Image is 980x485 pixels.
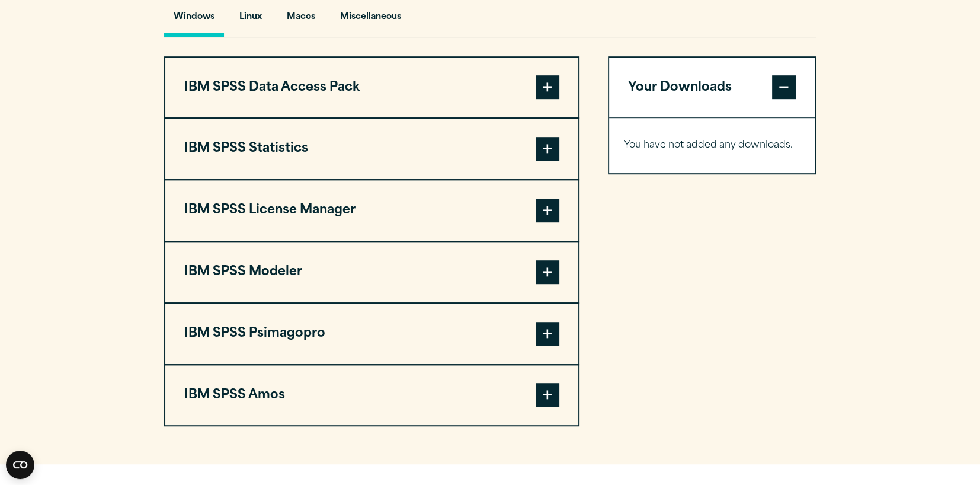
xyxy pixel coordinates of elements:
button: IBM SPSS Data Access Pack [165,58,578,118]
button: IBM SPSS License Manager [165,180,578,241]
button: Windows [164,3,224,37]
p: You have not added any downloads. [624,137,800,154]
button: IBM SPSS Amos [165,365,578,426]
button: Macos [277,3,325,37]
button: Linux [230,3,271,37]
button: Your Downloads [609,58,815,118]
button: Miscellaneous [331,3,411,37]
button: IBM SPSS Statistics [165,119,578,179]
div: Your Downloads [609,117,815,173]
button: IBM SPSS Psimagopro [165,304,578,364]
button: IBM SPSS Modeler [165,242,578,302]
button: Open CMP widget [6,451,34,479]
